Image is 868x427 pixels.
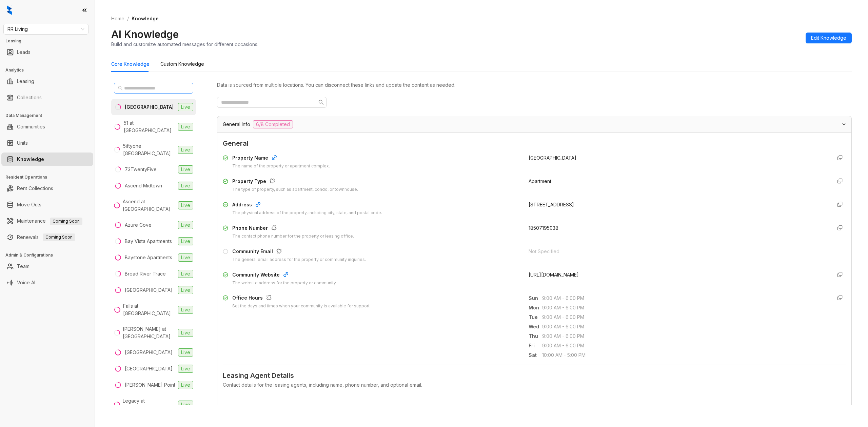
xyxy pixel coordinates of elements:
[232,248,366,257] div: Community Email
[5,67,95,73] h3: Analytics
[125,182,162,189] div: Ascend Midtown
[529,201,826,208] div: [STREET_ADDRESS]
[1,198,93,211] li: Move Outs
[232,294,370,303] div: Office Hours
[17,91,42,104] a: Collections
[17,276,35,289] a: Voice AI
[1,260,93,273] li: Team
[178,201,193,209] span: Live
[806,33,852,43] button: Edit Knowledge
[542,323,826,330] span: 9:00 AM - 6:00 PM
[178,306,193,314] span: Live
[43,233,75,241] span: Coming Soon
[1,276,93,289] li: Voice AI
[123,142,175,157] div: 5iftyone [GEOGRAPHIC_DATA]
[1,230,93,244] li: Renewals
[529,313,542,321] span: Tue
[178,329,193,337] span: Live
[125,166,157,173] div: 73TwentyFive
[1,152,93,166] li: Knowledge
[127,15,129,22] li: /
[111,60,150,68] div: Core Knowledge
[842,122,846,126] span: expanded
[125,270,166,278] div: Broad River Trace
[232,201,382,210] div: Address
[529,342,542,349] span: Fri
[125,381,175,389] div: [PERSON_NAME] Point
[178,348,193,357] span: Live
[529,248,826,255] div: Not Specified
[223,138,846,149] span: General
[232,186,358,193] div: The type of property, such as apartment, condo, or townhouse.
[178,365,193,373] span: Live
[542,342,826,349] span: 9:00 AM - 6:00 PM
[529,332,542,340] span: Thu
[529,178,551,184] span: Apartment
[542,332,826,340] span: 9:00 AM - 6:00 PM
[1,182,93,195] li: Rent Collections
[217,116,851,133] div: General Info6/8 Completed
[232,303,370,309] div: Set the days and times when your community is available for support
[542,304,826,311] span: 9:00 AM - 6:00 PM
[217,81,852,89] div: Data is sourced from multiple locations. You can disconnect these links and update the content as...
[17,260,29,273] a: Team
[5,38,95,44] h3: Leasing
[5,252,95,258] h3: Admin & Configurations
[318,100,324,105] span: search
[125,221,152,229] div: Azure Cove
[178,165,193,174] span: Live
[17,120,45,134] a: Communities
[17,198,41,211] a: Move Outs
[123,198,175,213] div: Ascend at [GEOGRAPHIC_DATA]
[17,75,34,88] a: Leasing
[529,272,579,278] span: [URL][DOMAIN_NAME]
[542,313,826,321] span: 9:00 AM - 6:00 PM
[123,302,175,317] div: Falls at [GEOGRAPHIC_DATA]
[232,163,330,169] div: The name of the property or apartment complex.
[1,120,93,134] li: Communities
[17,230,75,244] a: RenewalsComing Soon
[178,182,193,190] span: Live
[232,154,330,163] div: Property Name
[178,237,193,245] span: Live
[125,365,173,372] div: [GEOGRAPHIC_DATA]
[125,349,173,356] div: [GEOGRAPHIC_DATA]
[223,381,846,389] div: Contact details for the leasing agents, including name, phone number, and optional email.
[1,75,93,88] li: Leasing
[17,45,31,59] a: Leads
[178,286,193,294] span: Live
[178,270,193,278] span: Live
[529,304,542,311] span: Mon
[223,370,846,381] span: Leasing Agent Details
[50,218,82,225] span: Coming Soon
[811,34,846,42] span: Edit Knowledge
[529,351,542,359] span: Sat
[529,294,542,302] span: Sun
[178,146,193,154] span: Live
[178,401,193,409] span: Live
[132,16,159,21] span: Knowledge
[125,103,174,111] div: [GEOGRAPHIC_DATA]
[223,121,250,128] span: General Info
[529,225,558,231] span: 18507195038
[111,41,258,48] div: Build and customize automated messages for different occasions.
[118,86,123,90] span: search
[232,178,358,186] div: Property Type
[125,238,172,245] div: Bay Vista Apartments
[178,123,193,131] span: Live
[17,136,28,150] a: Units
[1,214,93,228] li: Maintenance
[529,155,576,161] span: [GEOGRAPHIC_DATA]
[160,60,204,68] div: Custom Knowledge
[17,182,53,195] a: Rent Collections
[232,210,382,216] div: The physical address of the property, including city, state, and postal code.
[5,113,95,119] h3: Data Management
[1,136,93,150] li: Units
[232,280,337,286] div: The website address for the property or community.
[7,24,84,34] span: RR Living
[1,91,93,104] li: Collections
[17,152,44,166] a: Knowledge
[178,381,193,389] span: Live
[542,294,826,302] span: 9:00 AM - 6:00 PM
[232,233,354,240] div: The contact phone number for the property or leasing office.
